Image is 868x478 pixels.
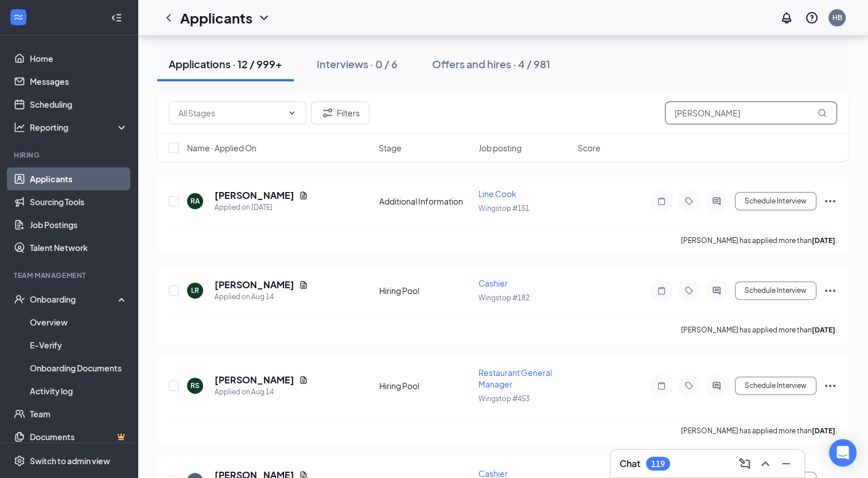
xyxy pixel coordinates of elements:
span: Restaurant General Manager [478,367,552,389]
a: Onboarding Documents [30,356,128,379]
span: Name · Applied On [187,142,256,154]
svg: Ellipses [823,284,837,297]
p: [PERSON_NAME] has applied more than . [681,236,837,245]
div: RA [190,196,200,206]
svg: Tag [682,381,696,390]
svg: ActiveChat [710,381,723,390]
svg: Notifications [780,11,793,25]
button: Schedule Interview [735,192,816,210]
svg: Settings [14,455,25,467]
span: Job posting [478,142,521,154]
h5: [PERSON_NAME] [215,374,294,386]
h3: Chat [620,457,640,470]
input: All Stages [178,107,283,119]
svg: UserCheck [14,293,25,305]
h5: [PERSON_NAME] [215,189,294,202]
button: ComposeMessage [735,455,754,473]
button: Schedule Interview [735,281,816,300]
a: Talent Network [30,236,128,259]
svg: ChevronDown [257,11,271,25]
a: Sourcing Tools [30,190,128,213]
div: Hiring Pool [379,380,472,391]
div: 119 [651,459,665,469]
div: RS [190,381,200,390]
div: LR [191,285,199,295]
div: Switch to admin view [30,455,110,467]
svg: QuestionInfo [805,11,819,25]
div: Applications · 12 / 999+ [169,57,282,71]
svg: ChevronDown [287,108,297,117]
svg: Note [655,286,668,295]
div: Applied on Aug 14 [215,291,308,303]
svg: Document [299,375,308,385]
p: [PERSON_NAME] has applied more than . [681,426,837,436]
a: Overview [30,311,128,334]
a: Team [30,402,128,425]
svg: Collapse [111,12,122,23]
div: Additional Information [379,195,472,207]
a: Applicants [30,167,128,190]
svg: Note [655,381,668,390]
svg: Ellipses [823,379,837,393]
svg: Minimize [779,457,793,471]
div: Interviews · 0 / 6 [317,57,398,71]
svg: MagnifyingGlass [818,108,827,117]
div: Applied on Aug 14 [215,386,308,398]
button: Schedule Interview [735,377,816,395]
div: Offers and hires · 4 / 981 [432,57,550,71]
svg: Ellipses [823,194,837,208]
div: Reporting [30,122,129,133]
svg: Tag [682,197,696,206]
svg: ComposeMessage [738,457,752,471]
span: Stage [379,142,402,154]
span: Cashier [478,278,508,288]
svg: ChevronUp [758,457,772,471]
h5: [PERSON_NAME] [215,279,294,291]
svg: Tag [682,286,696,295]
div: HB [832,13,842,22]
span: Wingstop #453 [478,394,530,403]
b: [DATE] [812,236,835,245]
button: Minimize [777,455,795,473]
h1: Applicants [180,8,252,28]
svg: Filter [321,106,334,120]
button: Filter Filters [311,101,369,124]
div: Open Intercom Messenger [829,439,857,467]
b: [DATE] [812,326,835,334]
div: Hiring Pool [379,285,472,296]
div: Hiring [14,150,126,160]
a: E-Verify [30,334,128,356]
svg: WorkstreamLogo [13,11,24,23]
svg: Analysis [14,122,25,133]
a: Messages [30,70,128,93]
a: Scheduling [30,93,128,116]
a: Home [30,47,128,70]
div: Applied on [DATE] [215,202,308,213]
svg: ActiveChat [710,197,723,206]
svg: ActiveChat [710,286,723,295]
button: ChevronUp [756,455,774,473]
span: Line Cook [478,189,516,199]
a: DocumentsCrown [30,425,128,448]
svg: Document [299,280,308,289]
div: Team Management [14,271,126,280]
p: [PERSON_NAME] has applied more than . [681,325,837,335]
div: Onboarding [30,293,118,305]
a: Job Postings [30,213,128,236]
svg: Note [655,197,668,206]
span: Score [578,142,601,154]
svg: Document [299,191,308,200]
b: [DATE] [812,426,835,435]
svg: ChevronLeft [162,11,176,25]
span: Wingstop #182 [478,293,530,302]
input: Search in applications [665,101,837,124]
span: Wingstop #151 [478,204,530,213]
a: Activity log [30,379,128,402]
